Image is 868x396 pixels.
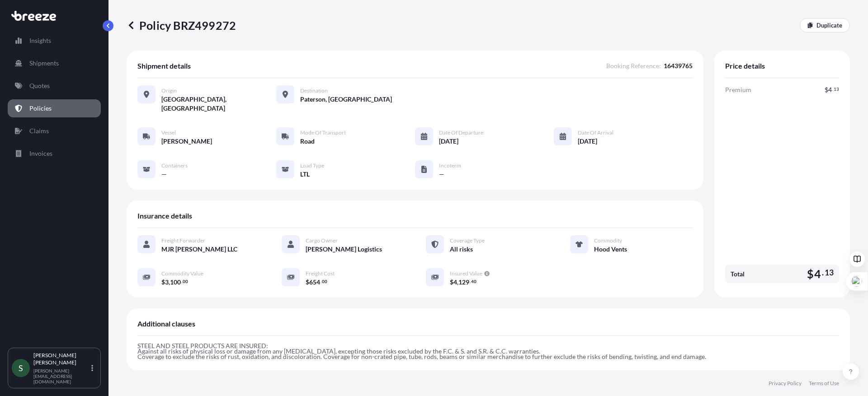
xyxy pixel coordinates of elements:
span: Insurance details [137,211,192,220]
p: Policy BRZ499272 [127,18,236,33]
span: Incoterm [439,162,461,169]
span: $ [450,279,453,285]
span: 00 [322,280,327,283]
a: Insights [8,32,101,50]
span: . [470,280,471,283]
span: All risks [450,245,473,254]
p: Duplicate [816,21,842,30]
span: Additional clauses [137,319,195,328]
span: Commodity Value [161,270,203,277]
span: [DATE] [578,137,597,146]
a: Shipments [8,54,101,72]
span: 13 [834,88,839,91]
a: Duplicate [800,18,850,33]
span: Freight Cost [306,270,335,277]
span: . [822,270,824,275]
a: Terms of Use [809,380,839,387]
span: [PERSON_NAME] Logistics [306,245,382,254]
span: MJR [PERSON_NAME] LLC [161,245,237,254]
span: 100 [170,279,181,285]
span: . [832,88,833,91]
span: — [439,170,444,179]
span: 16439765 [664,61,693,70]
span: Date of Departure [439,129,483,136]
span: 654 [309,279,320,285]
span: Freight Forwarder [161,237,205,244]
span: $ [807,268,814,280]
span: 00 [183,280,188,283]
span: Coverage Type [450,237,485,244]
p: Insights [29,36,51,45]
a: Policies [8,99,101,117]
a: Privacy Policy [769,380,802,387]
span: [PERSON_NAME] [161,137,212,146]
span: Commodity [594,237,622,244]
span: 129 [458,279,469,285]
span: $ [161,279,165,285]
p: STEEL AND STEEL PRODUCTS ARE INSURED: [137,343,839,349]
span: Premium [725,85,751,94]
span: $ [306,279,309,285]
span: Cargo Owner [306,237,338,244]
span: S [19,363,23,373]
span: $ [825,87,828,93]
span: Date of Arrival [578,129,613,136]
span: Shipment details [137,61,191,70]
p: Against all risks of physical loss or damage from any [MEDICAL_DATA], excepting those risks exclu... [137,349,839,354]
p: Coverage to exclude the risks of rust, oxidation, and discoloration. Coverage for non-crated pipe... [137,354,839,359]
p: Invoices [29,149,52,158]
span: Origin [161,87,177,94]
span: Road [300,137,315,146]
p: Claims [29,126,49,135]
span: Price details [725,61,765,70]
span: , [457,279,458,285]
span: 40 [471,280,476,283]
span: , [169,279,170,285]
span: Insured Value [450,270,482,277]
span: Containers [161,162,188,169]
p: [PERSON_NAME][EMAIL_ADDRESS][DOMAIN_NAME] [33,368,90,384]
span: [GEOGRAPHIC_DATA], [GEOGRAPHIC_DATA] [161,95,276,113]
span: 4 [828,87,832,93]
span: Vessel [161,129,176,136]
p: Shipments [29,59,59,68]
span: Load Type [300,162,324,169]
p: [PERSON_NAME] [PERSON_NAME] [33,352,90,366]
span: [DATE] [439,137,458,146]
a: Quotes [8,77,101,95]
span: 4 [814,268,821,280]
span: LTL [300,170,310,179]
span: Paterson, [GEOGRAPHIC_DATA] [300,95,392,104]
span: Booking Reference : [606,61,661,70]
span: Total [731,270,745,279]
p: Quotes [29,81,50,90]
span: 4 [453,279,457,285]
span: 3 [165,279,169,285]
span: Mode of Transport [300,129,346,136]
span: 13 [825,270,834,275]
span: — [161,170,167,179]
span: Destination [300,87,328,94]
span: . [321,280,321,283]
span: Hood Vents [594,245,627,254]
p: Policies [29,104,52,113]
a: Claims [8,122,101,140]
a: Invoices [8,144,101,163]
span: . [181,280,182,283]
